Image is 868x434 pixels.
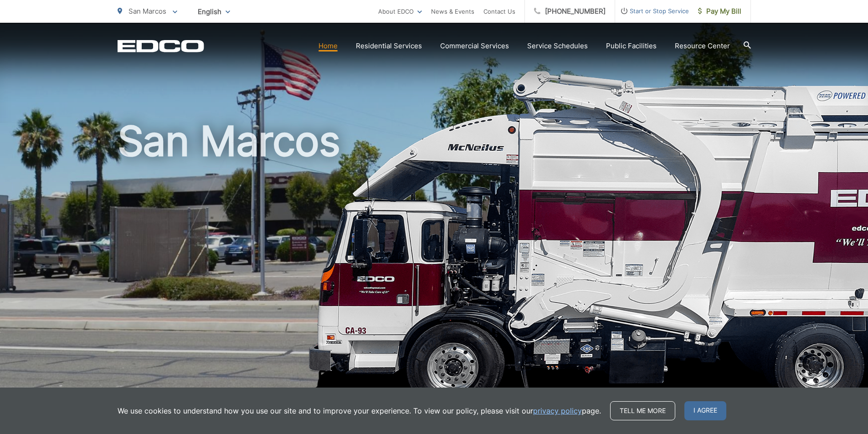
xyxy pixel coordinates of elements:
[483,6,515,17] a: Contact Us
[356,41,422,51] a: Residential Services
[128,7,166,15] span: San Marcos
[684,401,726,420] span: I agree
[431,6,474,17] a: News & Events
[191,4,237,20] span: English
[675,41,730,51] a: Resource Center
[440,41,509,51] a: Commercial Services
[610,401,675,420] a: Tell me more
[318,41,338,51] a: Home
[606,41,657,51] a: Public Facilities
[533,405,582,416] a: privacy policy
[378,6,422,17] a: About EDCO
[118,40,204,52] a: EDCD logo. Return to the homepage.
[698,6,741,17] span: Pay My Bill
[118,405,601,416] p: We use cookies to understand how you use our site and to improve your experience. To view our pol...
[118,118,751,407] h1: San Marcos
[527,41,588,51] a: Service Schedules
